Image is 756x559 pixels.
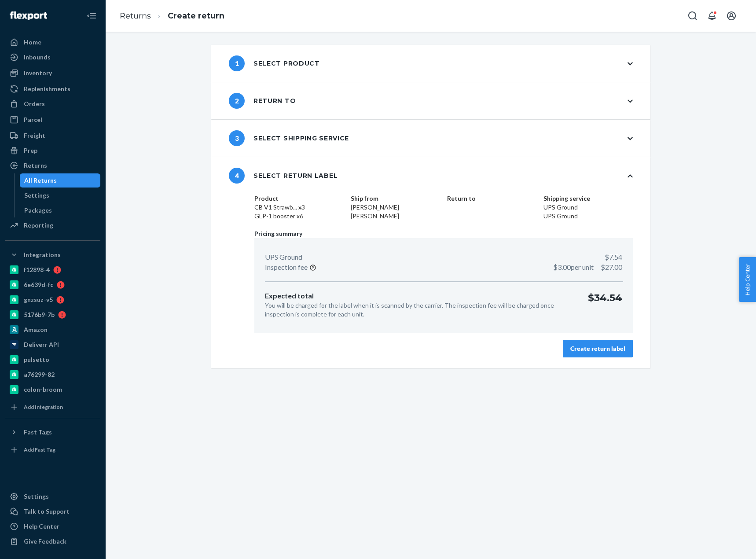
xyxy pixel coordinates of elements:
div: Amazon [24,325,48,334]
a: f12898-4 [5,263,100,277]
a: Reporting [5,218,100,232]
a: colon-broom [5,382,100,397]
div: pulsetto [24,355,49,364]
div: f12898-4 [24,265,50,274]
button: Open Search Box [684,7,701,25]
dt: Return to [447,194,536,203]
button: Help Center [739,257,756,302]
ol: breadcrumbs [113,3,231,29]
img: Flexport logo [10,11,47,20]
div: gnzsuz-v5 [24,295,53,304]
div: Returns [24,161,47,170]
a: a76299-82 [5,368,100,382]
div: Home [24,38,41,47]
div: Fast Tags [24,428,52,437]
dd: [PERSON_NAME] [351,203,440,212]
div: Inbounds [24,53,51,62]
a: Add Integration [5,400,100,414]
div: Deliverr API [24,340,59,349]
span: $3.00 per unit [553,263,594,271]
a: Prep [5,143,100,158]
p: Inspection fee [265,262,308,272]
dt: Shipping service [543,194,633,203]
a: Returns [120,11,151,21]
button: Give Feedback [5,534,100,548]
dd: [PERSON_NAME] [351,212,440,221]
div: 6e639d-fc [24,280,53,289]
a: Settings [5,489,100,504]
button: Create return label [563,340,633,357]
span: 1 [229,55,245,71]
dt: Ship from [351,194,440,203]
div: Orders [24,99,45,108]
div: Add Fast Tag [24,446,55,453]
div: Select shipping service [229,130,349,146]
a: Help Center [5,519,100,533]
a: Replenishments [5,82,100,96]
div: Select product [229,55,320,71]
div: Integrations [24,250,61,259]
p: $7.54 [605,252,622,262]
a: 5176b9-7b [5,308,100,322]
div: Settings [24,492,49,501]
div: 5176b9-7b [24,310,55,319]
div: Return to [229,93,296,109]
div: Settings [24,191,49,200]
div: Select return label [229,168,338,184]
p: $27.00 [553,262,622,272]
div: Talk to Support [24,507,70,516]
a: Create return [168,11,224,21]
a: Parcel [5,113,100,127]
a: All Returns [20,173,101,188]
a: Inbounds [5,50,100,64]
dd: CB V1 Strawb... x3 [254,203,344,212]
a: Home [5,35,100,49]
dd: UPS Ground [543,212,633,221]
div: Reporting [24,221,53,230]
dd: UPS Ground [543,203,633,212]
button: Open account menu [723,7,740,25]
button: Integrations [5,248,100,262]
a: 6e639d-fc [5,278,100,292]
div: Inventory [24,69,52,77]
a: Orders [5,97,100,111]
div: Prep [24,146,37,155]
span: 3 [229,130,245,146]
p: You will be charged for the label when it is scanned by the carrier. The inspection fee will be c... [265,301,574,319]
a: Returns [5,158,100,173]
a: pulsetto [5,353,100,367]
dt: Product [254,194,344,203]
button: Open notifications [703,7,721,25]
div: All Returns [24,176,57,185]
button: Fast Tags [5,425,100,439]
a: Freight [5,129,100,143]
div: a76299-82 [24,370,55,379]
p: Pricing summary [254,229,633,238]
div: Add Integration [24,403,63,411]
a: Amazon [5,323,100,337]
div: Create return label [570,344,625,353]
span: 2 [229,93,245,109]
div: Help Center [24,522,59,531]
span: 4 [229,168,245,184]
p: UPS Ground [265,252,302,262]
p: Expected total [265,291,574,301]
div: Freight [24,131,45,140]
a: Settings [20,188,101,202]
div: Give Feedback [24,537,66,546]
a: Inventory [5,66,100,80]
a: Add Fast Tag [5,443,100,457]
p: $34.54 [588,291,622,319]
div: Replenishments [24,85,70,93]
a: Talk to Support [5,504,100,519]
button: Close Navigation [83,7,100,25]
div: Packages [24,206,52,215]
div: colon-broom [24,385,62,394]
a: Packages [20,203,101,217]
a: gnzsuz-v5 [5,293,100,307]
a: Deliverr API [5,338,100,352]
dd: GLP-1 booster x6 [254,212,344,221]
div: Parcel [24,115,42,124]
